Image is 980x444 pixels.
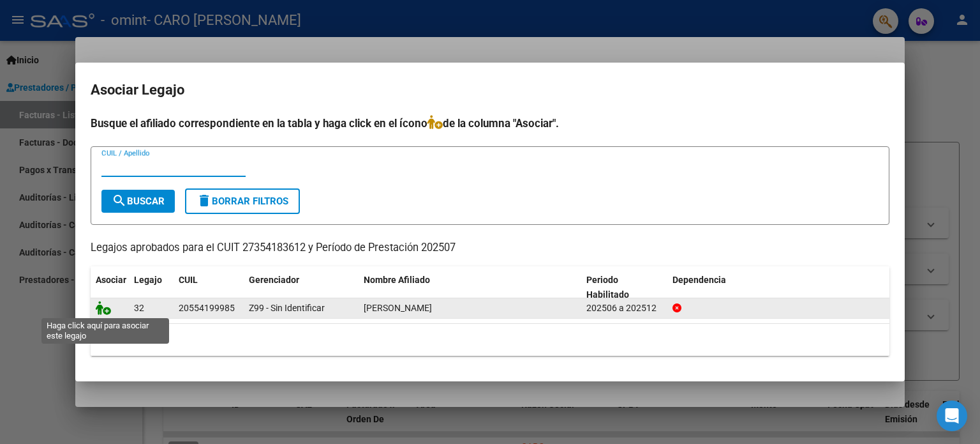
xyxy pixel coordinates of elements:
h4: Busque el afiliado correspondiente en la tabla y haga click en el ícono de la columna "Asociar". [91,115,889,132]
datatable-header-cell: Periodo Habilitado [581,266,667,309]
datatable-header-cell: Legajo [129,266,174,309]
div: 1 registros [91,324,889,356]
p: Legajos aprobados para el CUIT 27354183612 y Período de Prestación 202507 [91,240,889,256]
span: 32 [134,303,144,313]
mat-icon: delete [197,193,212,208]
span: CUIL [179,275,198,285]
span: DOMICOLI LUCIANO [364,303,432,313]
span: Asociar [96,275,126,285]
h2: Asociar Legajo [91,78,889,102]
datatable-header-cell: Dependencia [667,266,890,309]
span: Nombre Afiliado [364,275,430,285]
span: Z99 - Sin Identificar [249,303,325,313]
div: Open Intercom Messenger [937,401,967,431]
datatable-header-cell: Asociar [91,266,129,309]
span: Gerenciador [249,275,299,285]
span: Borrar Filtros [197,195,288,207]
div: 20554199985 [179,301,235,316]
datatable-header-cell: Nombre Afiliado [359,266,581,309]
mat-icon: search [112,193,127,208]
span: Dependencia [672,275,726,285]
button: Borrar Filtros [185,188,300,214]
div: 202506 a 202512 [586,301,662,316]
datatable-header-cell: Gerenciador [244,266,359,309]
span: Buscar [112,195,165,207]
datatable-header-cell: CUIL [174,266,244,309]
span: Periodo Habilitado [586,275,629,300]
button: Buscar [101,190,175,213]
span: Legajo [134,275,162,285]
